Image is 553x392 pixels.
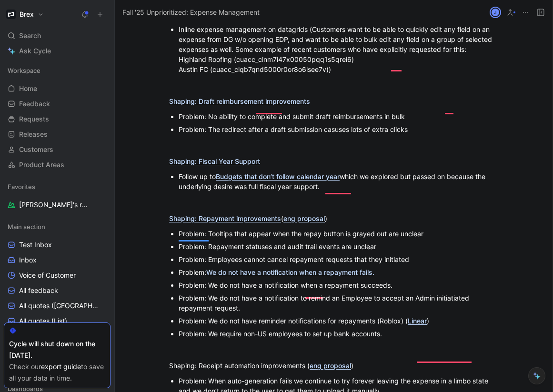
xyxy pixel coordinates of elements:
div: Problem: We do not have reminder notifications for repayments (Roblox) ( ) [179,316,499,326]
div: Search [4,29,111,43]
a: eng proposal [283,214,325,222]
span: Product Areas [19,160,64,170]
div: Favorites [4,180,111,194]
span: Search [19,30,41,41]
a: We do not have a notification when a repayment fails. [206,268,374,276]
a: Voice of Customer [4,268,111,282]
span: Workspace [8,66,40,75]
div: ( ) [169,213,499,223]
div: Problem: No ability to complete and submit draft reimbursements in bulk [179,111,499,121]
div: Problem: Repayment statuses and audit trail events are unclear [179,241,499,251]
div: Workspace [4,63,111,78]
button: BrexBrex [4,8,46,21]
div: Problem: The redirect after a draft submission casuses lots of extra clicks [179,124,499,134]
span: Releases [19,130,48,139]
span: All feedback [19,286,58,295]
span: Austin FC (cuacc_clqb7qnd5000r0or8o6lsee7v)) [179,65,331,73]
span: All quotes ([GEOGRAPHIC_DATA]) [19,301,100,311]
a: Shaping: Fiscal Year Support [169,157,260,165]
span: Highland Roofing (cuacc_clnm7i47x00050pqq1s5qrei6) [179,55,354,63]
span: Main section [8,222,45,231]
div: Main section [4,220,111,234]
a: Product Areas [4,158,111,172]
span: Requests [19,114,49,124]
span: Inbox [19,255,37,265]
a: Shaping: Repayment improvements [169,214,281,222]
div: Problem: We do not have a notification when a repayment succeeds. [179,280,499,290]
span: Fall '25 Unprioritized: Expense Management [122,7,260,18]
a: Feedback [4,97,111,111]
img: Brex [6,10,16,19]
div: Problem: We do not have a notification to remind an Employee to accept an Admin initiatiated repa... [179,293,499,313]
span: All quotes (List) [19,316,67,326]
span: Ask Cycle [19,45,51,57]
a: Home [4,81,111,96]
div: Shaping: Receipt automation improvements ( ) [169,361,499,371]
div: Problem: We require non-US employees to set up bank accounts. [179,329,499,339]
span: Feedback [19,99,50,109]
span: Voice of Customer [19,271,76,280]
div: J [491,8,500,17]
div: Cycle will shut down on the [DATE]. [9,338,105,361]
div: Problem: Tooltips that appear when the repay button is grayed out are unclear [179,229,499,239]
div: Check our to save all your data in time. [9,361,105,384]
a: export guide [41,362,81,371]
span: [PERSON_NAME]'s requests [19,200,90,210]
a: Requests [4,112,111,126]
a: All quotes (List) [4,314,111,328]
a: All feedback [4,283,111,298]
span: Home [19,84,37,93]
div: Follow up to which we explored but passed on because the underlying desire was full fiscal year s... [179,171,499,191]
div: Inline expense management on datagrids ( [179,24,499,74]
a: Customers [4,142,111,157]
a: Ask Cycle [4,44,111,58]
div: Problem: Employees cannot cancel repayment requests that they initiated [179,254,499,264]
a: Test Inbox [4,238,111,252]
a: Shaping: Draft reimbursement improvements [169,97,310,105]
span: Test Inbox [19,240,52,250]
a: Inbox [4,253,111,267]
div: Problem: [179,267,499,277]
a: eng proposal [310,362,351,370]
a: All quotes ([GEOGRAPHIC_DATA]) [4,299,111,313]
h1: Brex [20,10,34,19]
span: Customers want to be able to quickly edit any field on an expense from DG w/o opening EDP, and wa... [179,25,494,53]
a: [PERSON_NAME]'s requests [4,198,111,212]
span: Favorites [8,182,35,191]
a: Linear [408,317,427,325]
div: Main sectionTest InboxInboxVoice of CustomerAll feedbackAll quotes ([GEOGRAPHIC_DATA])All quotes ... [4,220,111,374]
a: Releases [4,127,111,141]
a: Budgets that don’t follow calendar year [216,172,340,181]
span: Customers [19,145,53,154]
